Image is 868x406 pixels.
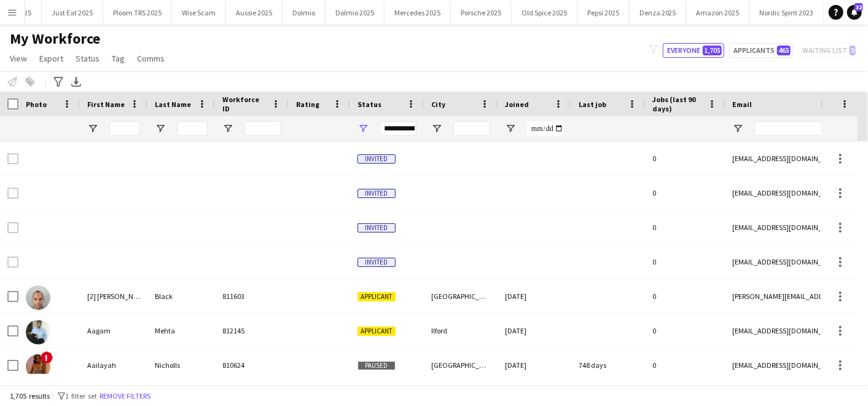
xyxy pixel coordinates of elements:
input: Row Selection is disabled for this row (unchecked) [7,153,18,164]
img: Aailayah Nicholls [26,354,50,379]
span: Rating [296,100,319,109]
div: Ilford [424,314,498,348]
div: 0 [645,245,725,279]
span: Status [76,53,100,64]
span: 1,705 [703,46,722,55]
app-action-btn: Export XLSX [69,74,84,89]
span: View [10,53,27,64]
div: [2] [PERSON_NAME] [80,279,147,313]
div: 0 [645,279,725,313]
img: [2] Bradley Black [26,285,50,310]
input: City Filter Input [453,121,490,136]
button: Aussie 2025 [226,1,283,25]
span: Paused [358,361,396,370]
span: Applicant [358,292,396,301]
button: Just Eat 2025 [42,1,103,25]
span: Invited [358,223,396,233]
div: 748 days [571,348,645,382]
input: Row Selection is disabled for this row (unchecked) [7,188,18,199]
div: 811603 [215,279,289,313]
button: Applicants465 [729,43,793,58]
span: 465 [777,46,791,55]
div: Aagam [80,314,147,348]
a: Status [71,50,104,66]
span: Status [358,100,381,109]
div: Aailayah [80,348,147,382]
span: Applicant [358,327,396,336]
button: Open Filter Menu [87,123,98,134]
div: Mehta [147,314,215,348]
button: Open Filter Menu [155,123,166,134]
button: Open Filter Menu [222,123,233,134]
button: Open Filter Menu [505,123,516,134]
app-action-btn: Advanced filters [51,74,66,89]
button: Dolmio 2025 [326,1,385,25]
div: 0 [645,210,725,244]
button: Nordic Spirit 2023 [750,1,824,25]
div: 812145 [215,314,289,348]
div: 810624 [215,348,289,382]
button: Mercedes 2025 [385,1,451,25]
input: Workforce ID Filter Input [244,121,281,136]
span: Invited [358,189,396,198]
span: Invited [358,154,396,164]
button: Dolmio [283,1,326,25]
input: First Name Filter Input [109,121,140,136]
div: [GEOGRAPHIC_DATA] [424,348,498,382]
span: ! [41,351,53,364]
div: 0 [645,348,725,382]
button: Open Filter Menu [431,123,442,134]
button: Porsche 2025 [451,1,512,25]
a: Comms [132,50,170,66]
button: Wise Scam [172,1,226,25]
button: Remove filters [97,389,153,403]
button: Open Filter Menu [732,123,743,134]
a: Tag [107,50,130,66]
button: Old Spice 2025 [512,1,577,25]
span: Joined [505,100,529,109]
span: Last Name [155,100,191,109]
div: [DATE] [498,348,571,382]
span: First Name [87,100,125,109]
button: Ploom TRS 2025 [103,1,172,25]
a: Export [34,50,68,66]
span: 1 filter set [65,391,97,400]
span: Export [39,53,63,64]
div: [DATE] [498,314,571,348]
div: 0 [645,141,725,175]
button: Open Filter Menu [358,123,369,134]
span: My Workforce [10,30,100,48]
span: Email [732,100,752,109]
a: View [5,50,32,66]
div: 0 [645,176,725,210]
input: Joined Filter Input [527,121,564,136]
input: Row Selection is disabled for this row (unchecked) [7,257,18,268]
span: City [431,100,445,109]
span: Invited [358,258,396,267]
span: Workforce ID [222,95,267,113]
button: Pepsi 2025 [577,1,630,25]
img: Aagam Mehta [26,320,50,344]
div: [DATE] [498,279,571,313]
a: 32 [847,5,862,20]
input: Last Name Filter Input [177,121,208,136]
span: 32 [854,3,863,11]
input: Row Selection is disabled for this row (unchecked) [7,222,18,233]
div: Black [147,279,215,313]
div: Nicholls [147,348,215,382]
div: [GEOGRAPHIC_DATA] [424,279,498,313]
span: Tag [112,53,125,64]
span: Jobs (last 90 days) [652,95,703,113]
span: Photo [26,100,47,109]
span: Last job [579,100,606,109]
button: Everyone1,705 [663,43,724,58]
div: 0 [645,314,725,348]
span: Comms [137,53,165,64]
button: Amazon 2025 [687,1,750,25]
button: Denza 2025 [630,1,687,25]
